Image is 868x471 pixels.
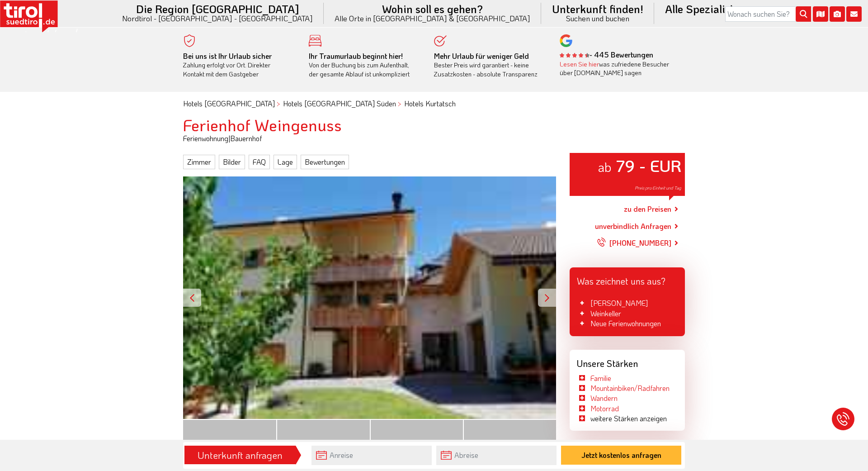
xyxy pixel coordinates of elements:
a: Lage [274,155,297,169]
a: Familie [590,373,611,383]
small: Suchen und buchen [552,14,643,22]
a: Bewertungen [301,155,349,169]
div: Ferienwohnung Bauernhof [176,133,692,143]
a: Hotels [GEOGRAPHIC_DATA] Süden [283,99,396,108]
div: Von der Buchung bis zum Aufenthalt, der gesamte Ablauf ist unkompliziert [309,52,421,79]
input: Wonach suchen Sie? [725,6,811,22]
span: Gästefotos [489,438,531,463]
div: Was zeichnet uns aus? [570,267,685,291]
a: Motorrad [590,404,619,413]
i: Fotogalerie [830,6,845,22]
b: Mehr Urlaub für weniger Geld [434,51,529,61]
b: Bei uns ist Ihr Urlaub sicher [183,51,272,61]
input: Abreise [436,446,557,465]
li: weitere Stärken anzeigen [577,414,667,423]
strong: 79 - EUR [616,155,681,176]
button: Jetzt kostenlos anfragen [561,446,681,465]
span: Preis pro Einheit und Tag [635,185,681,191]
a: Zimmer [183,155,215,169]
li: Weinkeller [577,309,678,319]
span: | [228,133,230,143]
div: was zufriedene Besucher über [DOMAIN_NAME] sagen [560,60,672,77]
a: Mountainbiken/Radfahren [590,383,670,393]
b: - 445 Bewertungen [560,50,653,59]
a: Lesen Sie hier [560,60,599,68]
small: ab [598,158,612,175]
div: Unterkunft anfragen [187,447,293,463]
div: Unsere Stärken [570,350,685,373]
div: Zahlung erfolgt vor Ort. Direkter Kontakt mit dem Gastgeber [183,52,295,79]
a: Bilder [219,155,245,169]
h1: Ferienhof Weingenuss [183,116,685,134]
a: FAQ [249,155,270,169]
img: google [560,34,572,47]
a: Hotels [GEOGRAPHIC_DATA] [183,99,275,108]
a: unverbindlich Anfragen [595,221,671,232]
li: Neue Ferienwohnungen [577,319,678,328]
input: Anreise [311,446,432,465]
span: Sommer [307,438,340,463]
li: [PERSON_NAME] [577,298,678,308]
small: Alle Orte in [GEOGRAPHIC_DATA] & [GEOGRAPHIC_DATA] [335,14,530,22]
a: [PHONE_NUMBER] [597,232,671,254]
a: zu den Preisen [624,198,671,220]
a: Hotels Kurtatsch [404,99,456,108]
span: Zimmer [401,438,432,463]
b: Ihr Traumurlaub beginnt hier! [309,51,403,61]
i: Kontakt [846,6,862,22]
small: Nordtirol - [GEOGRAPHIC_DATA] - [GEOGRAPHIC_DATA] [122,14,313,22]
span: Alle [222,438,238,463]
i: Karte öffnen [813,6,828,22]
div: Bester Preis wird garantiert - keine Zusatzkosten - absolute Transparenz [434,52,546,79]
a: Wandern [590,393,618,403]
